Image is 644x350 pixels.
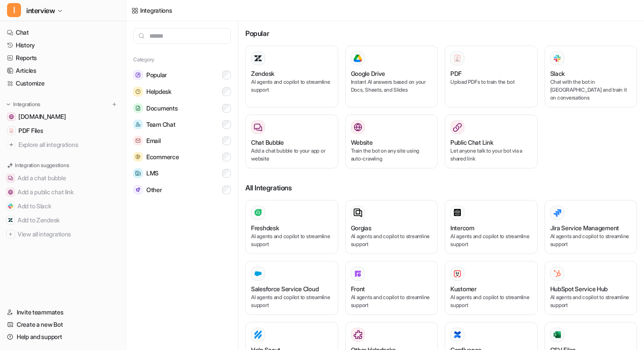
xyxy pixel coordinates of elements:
[351,223,372,232] h3: Gorgias
[550,284,608,293] h3: HubSpot Service Hub
[4,111,122,123] a: en.wikipedia.org[DOMAIN_NAME]
[4,100,43,109] button: Integrations
[9,114,14,119] img: en.wikipedia.org
[550,232,632,248] p: AI agents and copilot to streamline support
[251,223,279,232] h3: Freshdesk
[146,120,175,129] span: Team Chat
[354,269,362,278] img: Front
[351,147,432,163] p: Train the bot on any site using auto-crawling
[4,39,122,51] a: History
[453,54,462,62] img: PDF
[251,147,333,163] p: Add a chat bubble to your app or website
[245,28,637,39] h3: Popular
[545,261,637,315] button: HubSpot Service HubHubSpot Service HubAI agents and copilot to streamline support
[550,223,619,232] h3: Jira Service Management
[450,69,462,78] h3: PDF
[545,200,637,254] button: Jira Service ManagementAI agents and copilot to streamline support
[133,132,231,149] button: EmailEmail
[146,169,159,178] span: LMS
[18,138,119,152] span: Explore all integrations
[450,147,532,163] p: Let anyone talk to your bot via a shared link
[351,69,386,78] h3: Google Drive
[251,232,333,248] p: AI agents and copilot to streamline support
[133,165,231,182] button: LMSLMS
[550,293,632,309] p: AI agents and copilot to streamline support
[146,186,162,194] span: Other
[354,54,362,62] img: Google Drive
[133,149,231,165] button: EcommerceEcommerce
[133,87,143,96] img: Helpdesk
[8,189,13,195] img: Add a public chat link
[146,104,177,113] span: Documents
[450,293,532,309] p: AI agents and copilot to streamline support
[245,114,338,168] button: Chat BubbleAdd a chat bubble to your app or website
[445,200,538,254] button: IntercomAI agents and copilot to streamline support
[26,4,55,17] span: interview
[8,175,13,181] img: Add a chat bubble
[251,78,333,94] p: AI agents and copilot to streamline support
[8,232,13,237] img: View all integrations
[133,136,143,145] img: Email
[4,26,122,39] a: Chat
[251,138,284,147] h3: Chat Bubble
[450,284,477,293] h3: Kustomer
[133,120,143,129] img: Team Chat
[251,69,274,78] h3: Zendesk
[345,46,438,107] button: Google DriveGoogle DriveInstant AI answers based on your Docs, Sheets, and Slides
[251,284,318,293] h3: Salesforce Service Cloud
[13,101,40,108] p: Integrations
[550,78,632,102] p: Chat with the bot in [GEOGRAPHIC_DATA] and train it on conversations
[450,78,532,86] p: Upload PDFs to train the bot
[4,171,122,185] button: Add a chat bubbleAdd a chat bubble
[4,139,122,151] a: Explore all integrations
[354,330,362,339] img: Other Helpdesks
[254,269,262,278] img: Salesforce Service Cloud
[4,331,122,343] a: Help and support
[133,83,231,100] button: HelpdeskHelpdesk
[133,168,143,178] img: LMS
[254,330,262,339] img: Help Scout
[450,138,493,147] h3: Public Chat Link
[553,53,562,63] img: Slack
[351,78,432,94] p: Instant AI answers based on your Docs, Sheets, and Slides
[18,112,66,121] span: [DOMAIN_NAME]
[131,6,172,15] a: Integrations
[251,293,333,309] p: AI agents and copilot to streamline support
[9,128,14,133] img: PDF Files
[133,70,143,80] img: Popular
[351,293,432,309] p: AI agents and copilot to streamline support
[245,182,637,193] h3: All Integrations
[445,261,538,315] button: KustomerKustomerAI agents and copilot to streamline support
[4,213,122,227] button: Add to ZendeskAdd to Zendesk
[351,138,373,147] h3: Website
[453,269,462,278] img: Kustomer
[4,77,122,89] a: Customize
[133,116,231,132] button: Team ChatTeam Chat
[4,64,122,77] a: Articles
[553,330,562,339] img: CSV Files
[4,52,122,64] a: Reports
[133,67,231,83] button: PopularPopular
[18,126,43,135] span: PDF Files
[445,114,538,168] button: Public Chat LinkLet anyone talk to your bot via a shared link
[545,46,637,107] button: SlackSlackChat with the bot in [GEOGRAPHIC_DATA] and train it on conversations
[146,87,171,96] span: Helpdesk
[4,185,122,199] button: Add a public chat linkAdd a public chat link
[345,261,438,315] button: FrontFrontAI agents and copilot to streamline support
[4,227,122,241] button: View all integrationsView all integrations
[7,140,16,149] img: explore all integrations
[146,136,161,145] span: Email
[5,101,11,107] img: expand menu
[111,101,117,107] img: menu_add.svg
[7,3,21,17] span: I
[245,200,338,254] button: FreshdeskAI agents and copilot to streamline support
[351,284,365,293] h3: Front
[445,46,538,107] button: PDFPDFUpload PDFs to train the bot
[8,204,13,209] img: Add to Slack
[4,125,122,137] a: PDF FilesPDF Files
[553,269,562,278] img: HubSpot Service Hub
[133,56,231,63] h5: Category
[550,69,565,78] h3: Slack
[140,6,172,15] div: Integrations
[245,46,338,107] button: ZendeskAI agents and copilot to streamline support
